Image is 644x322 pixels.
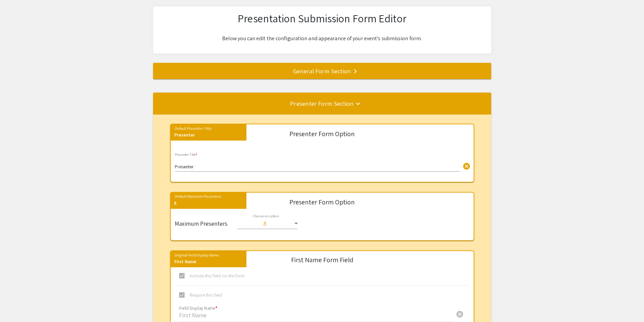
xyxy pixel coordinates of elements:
mat-expansion-panel-header: Presenter Form Section [153,93,491,114]
span: cancel [456,310,464,318]
div: First Name [171,258,246,267]
span: Include this field on the form [190,272,245,280]
iframe: Chat [5,292,29,317]
mat-icon: keyboard_arrow_down [354,100,362,108]
mat-label: Default Presenter Title: [171,124,212,131]
p: Below you can edit the configuration and appearance of your event's submission form. [159,34,486,43]
h5: Presenter Form Option [289,198,355,206]
h5: Presenter Form Option [289,130,355,138]
div: General Form Section [153,66,491,76]
div: Presenter Form Section [153,99,491,108]
div: 8 [171,200,246,209]
h2: Presentation Submission Form Editor [159,12,486,25]
mat-expansion-panel-header: General Form Section [153,63,491,79]
span: cancel [462,162,471,170]
mat-label: Original Field Display Name: [171,251,219,257]
mat-label: Default Maximum Presenters: [171,192,222,199]
button: clear [460,159,473,172]
mat-label: Maximum Presenters [175,220,228,227]
mat-icon: keyboard_arrow_right [351,67,359,75]
button: Clear [453,307,467,320]
input: presenter title [175,164,460,170]
input: Display name [179,311,453,319]
div: Presenter [171,131,246,141]
div: First Name Form Field [291,256,353,263]
span: Require this field [190,291,222,299]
